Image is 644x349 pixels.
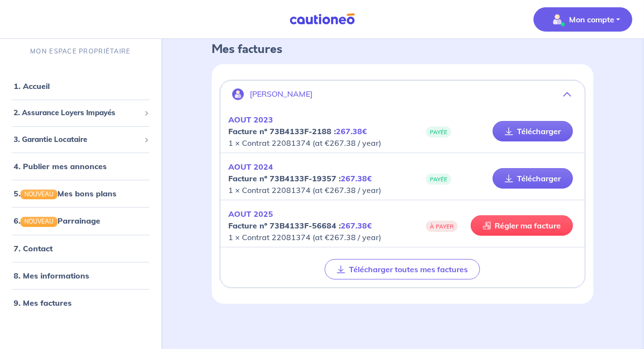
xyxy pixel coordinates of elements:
div: 9. Mes factures [4,293,157,312]
a: Régler ma facture [471,215,573,236]
a: 4. Publier mes annonces [14,161,107,171]
a: 6.NOUVEAUParrainage [14,216,100,226]
div: 6.NOUVEAUParrainage [4,211,157,230]
h4: Mes factures [212,42,593,56]
strong: Facture nº 73B4133F-19357 : [228,174,372,183]
div: 5.NOUVEAUMes bons plans [4,184,157,203]
span: PAYÉE [426,126,451,138]
button: illu_account_valid_menu.svgMon compte [534,7,632,32]
p: 1 × Contrat 22081374 (at €267.38 / year) [228,161,403,196]
a: 1. Accueil [14,81,50,91]
div: 7. Contact [4,238,157,258]
strong: Facture nº 73B4133F-56684 : [228,221,372,230]
span: À PAYER [426,221,458,232]
p: Mon compte [569,14,614,25]
div: 2. Assurance Loyers Impayés [4,104,157,122]
img: illu_account.svg [232,88,244,100]
em: 267.38€ [336,126,367,136]
a: Télécharger [493,168,573,189]
button: Télécharger toutes mes factures [325,259,480,279]
p: MON ESPACE PROPRIÉTAIRE [30,47,130,56]
a: 9. Mes factures [14,297,72,307]
a: 7. Contact [14,243,53,253]
p: 1 × Contrat 22081374 (at €267.38 / year) [228,208,403,243]
span: PAYÉE [426,174,451,185]
em: AOUT 2024 [228,162,273,172]
button: [PERSON_NAME] [221,83,585,106]
p: 1 × Contrat 22081374 (at €267.38 / year) [228,114,403,149]
p: [PERSON_NAME] [250,89,313,99]
a: 8. Mes informations [14,270,89,280]
a: 5.NOUVEAUMes bons plans [14,189,116,198]
div: 8. Mes informations [4,265,157,285]
img: Cautioneo [286,13,359,25]
em: 267.38€ [341,221,372,230]
div: 1. Accueil [4,76,157,96]
a: Télécharger [493,121,573,141]
span: 2. Assurance Loyers Impayés [14,107,140,119]
div: 4. Publier mes annonces [4,157,157,176]
img: illu_account_valid_menu.svg [550,12,565,27]
em: AOUT 2023 [228,115,273,124]
strong: Facture nº 73B4133F-2188 : [228,126,367,136]
span: 3. Garantie Locataire [14,134,140,145]
em: 267.38€ [341,174,372,183]
div: 3. Garantie Locataire [4,130,157,149]
em: AOUT 2025 [228,209,273,219]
